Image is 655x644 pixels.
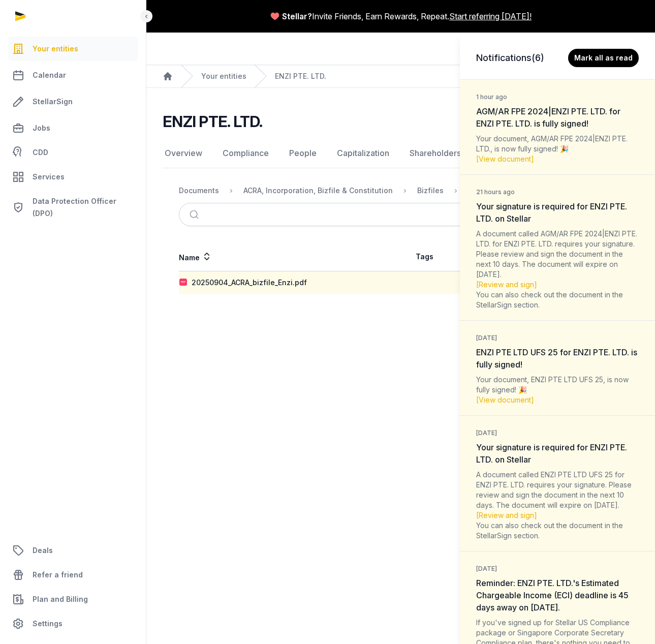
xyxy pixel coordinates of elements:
[476,280,537,289] a: [Review and sign]
[476,442,627,465] span: Your signature is required for ENZI PTE. LTD. on Stellar
[476,106,620,129] span: AGM/AR FPE 2024|ENZI PTE. LTD. for ENZI PTE. LTD. is fully signed!
[476,347,637,370] span: ENZI PTE LTD UFS 25 for ENZI PTE. LTD. is fully signed!
[476,429,497,437] small: [DATE]
[568,49,639,67] button: Mark all as read
[476,93,507,101] small: 1 hour ago
[476,201,627,224] span: Your signature is required for ENZI PTE. LTD. on Stellar
[604,595,655,644] iframe: Chat Widget
[476,578,629,612] span: Reminder: ENZI PTE. LTD.'s Estimated Chargeable Income (ECI) deadline is 45 days away on [DATE].
[476,51,544,65] h3: Notifications
[476,511,537,519] a: [Review and sign]
[476,395,534,404] a: [View document]
[476,229,639,310] div: A document called AGM/AR FPE 2024|ENZI PTE. LTD. for ENZI PTE. LTD. requires your signature. Plea...
[532,52,544,63] span: (6)
[476,188,515,196] small: 21 hours ago
[476,565,497,573] small: [DATE]
[476,470,639,541] div: A document called ENZI PTE LTD UFS 25 for ENZI PTE. LTD. requires your signature. Please review a...
[476,334,497,342] small: [DATE]
[476,375,639,405] div: Your document, ENZI PTE LTD UFS 25, is now fully signed! 🎉
[476,155,534,163] a: [View document]
[476,134,639,164] div: Your document, AGM/AR FPE 2024|ENZI PTE. LTD., is now fully signed! 🎉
